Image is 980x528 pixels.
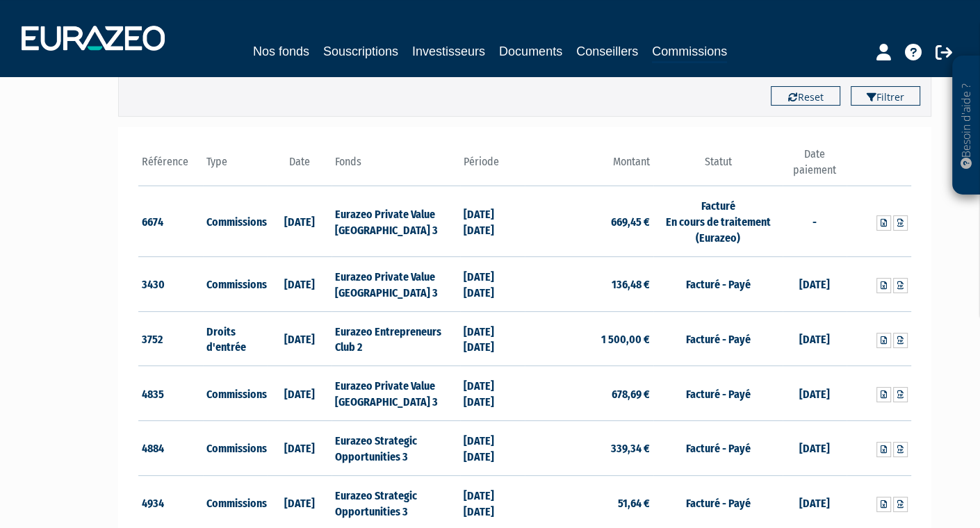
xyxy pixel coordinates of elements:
[332,147,460,186] th: Fonds
[851,86,920,106] button: Filtrer
[653,420,782,475] td: Facturé - Payé
[203,420,268,475] td: Commissions
[267,366,332,421] td: [DATE]
[138,311,203,366] td: 3752
[138,147,203,186] th: Référence
[332,420,460,475] td: Eurazeo Strategic Opportunities 3
[267,186,332,257] td: [DATE]
[525,366,653,421] td: 678,69 €
[460,366,525,421] td: [DATE] [DATE]
[653,366,782,421] td: Facturé - Payé
[203,256,268,311] td: Commissions
[653,311,782,366] td: Facturé - Payé
[460,186,525,257] td: [DATE] [DATE]
[332,311,460,366] td: Eurazeo Entrepreneurs Club 2
[253,42,309,61] a: Nos fonds
[783,186,847,257] td: -
[653,256,782,311] td: Facturé - Payé
[203,311,268,366] td: Droits d'entrée
[525,311,653,366] td: 1 500,00 €
[138,256,203,311] td: 3430
[267,256,332,311] td: [DATE]
[783,147,847,186] th: Date paiement
[783,420,847,475] td: [DATE]
[138,366,203,421] td: 4835
[267,420,332,475] td: [DATE]
[783,256,847,311] td: [DATE]
[138,420,203,475] td: 4884
[203,186,268,257] td: Commissions
[203,147,268,186] th: Type
[653,147,782,186] th: Statut
[22,26,165,51] img: 1732889491-logotype_eurazeo_blanc_rvb.png
[783,366,847,421] td: [DATE]
[783,311,847,366] td: [DATE]
[332,186,460,257] td: Eurazeo Private Value [GEOGRAPHIC_DATA] 3
[525,420,653,475] td: 339,34 €
[267,147,332,186] th: Date
[499,42,562,61] a: Documents
[653,186,782,257] td: Facturé En cours de traitement (Eurazeo)
[771,86,840,106] button: Reset
[525,256,653,311] td: 136,48 €
[525,147,653,186] th: Montant
[203,366,268,421] td: Commissions
[332,256,460,311] td: Eurazeo Private Value [GEOGRAPHIC_DATA] 3
[138,186,203,257] td: 6674
[958,63,974,188] p: Besoin d'aide ?
[460,147,525,186] th: Période
[460,311,525,366] td: [DATE] [DATE]
[267,311,332,366] td: [DATE]
[460,420,525,475] td: [DATE] [DATE]
[525,186,653,257] td: 669,45 €
[412,42,485,61] a: Investisseurs
[576,42,638,61] a: Conseillers
[460,256,525,311] td: [DATE] [DATE]
[332,366,460,421] td: Eurazeo Private Value [GEOGRAPHIC_DATA] 3
[652,42,727,63] a: Commissions
[323,42,398,61] a: Souscriptions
